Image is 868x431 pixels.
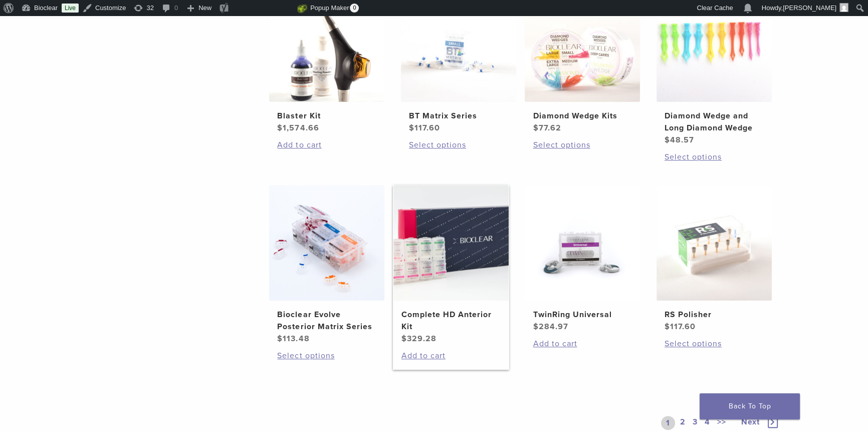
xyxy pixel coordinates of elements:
[703,416,712,430] a: 4
[691,416,700,430] a: 3
[656,185,773,333] a: RS PolisherRS Polisher $117.60
[401,309,501,333] h2: Complete HD Anterior Kit
[665,338,764,350] a: Select options for “RS Polisher”
[533,322,568,332] bdi: 284.97
[524,185,641,333] a: TwinRing UniversalTwinRing Universal $284.97
[783,4,836,12] span: [PERSON_NAME]
[533,110,632,122] h2: Diamond Wedge Kits
[277,123,283,133] span: $
[533,338,632,350] a: Add to cart: “TwinRing Universal”
[277,334,309,344] bdi: 113.48
[661,416,675,430] a: 1
[393,185,509,301] img: Complete HD Anterior Kit
[401,334,437,344] bdi: 329.28
[277,350,376,362] a: Select options for “Bioclear Evolve Posterior Matrix Series”
[350,4,359,13] span: 0
[665,135,694,145] bdi: 48.57
[409,139,508,151] a: Select options for “BT Matrix Series”
[401,350,501,362] a: Add to cart: “Complete HD Anterior Kit”
[665,309,764,321] h2: RS Polisher
[409,110,508,122] h2: BT Matrix Series
[401,334,407,344] span: $
[665,322,670,332] span: $
[62,4,79,13] a: Live
[700,393,800,419] a: Back To Top
[393,185,510,345] a: Complete HD Anterior KitComplete HD Anterior Kit $329.28
[277,334,283,344] span: $
[678,416,688,430] a: 2
[657,185,772,301] img: RS Polisher
[409,123,414,133] span: $
[533,123,561,133] bdi: 77.62
[277,110,376,122] h2: Blaster Kit
[665,151,764,163] a: Select options for “Diamond Wedge and Long Diamond Wedge”
[241,3,297,15] img: Views over 48 hours. Click for more Jetpack Stats.
[277,309,376,333] h2: Bioclear Evolve Posterior Matrix Series
[269,185,384,301] img: Bioclear Evolve Posterior Matrix Series
[741,417,760,427] span: Next
[665,322,696,332] bdi: 117.60
[533,322,538,332] span: $
[409,123,440,133] bdi: 117.60
[533,139,632,151] a: Select options for “Diamond Wedge Kits”
[665,110,764,134] h2: Diamond Wedge and Long Diamond Wedge
[665,135,670,145] span: $
[277,139,376,151] a: Add to cart: “Blaster Kit”
[715,416,728,430] a: >>
[277,123,319,133] bdi: 1,574.66
[269,185,385,345] a: Bioclear Evolve Posterior Matrix SeriesBioclear Evolve Posterior Matrix Series $113.48
[533,123,538,133] span: $
[525,185,640,301] img: TwinRing Universal
[533,309,632,321] h2: TwinRing Universal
